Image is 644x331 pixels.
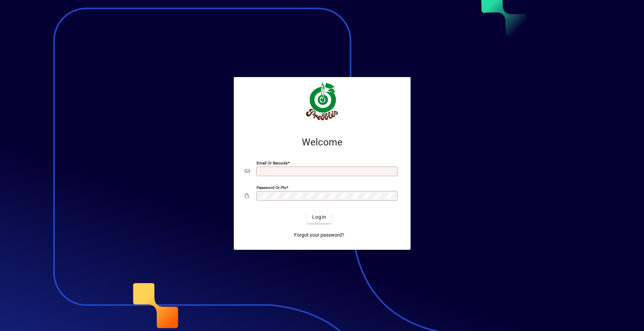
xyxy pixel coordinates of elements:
[307,211,332,224] button: Login
[245,136,400,148] h2: Welcome
[257,185,286,190] mat-label: Password or Pin
[312,214,326,221] span: Login
[294,231,344,239] span: Forgot your password?
[257,160,288,165] mat-label: Email or Barcode
[291,229,347,242] a: Forgot your password?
